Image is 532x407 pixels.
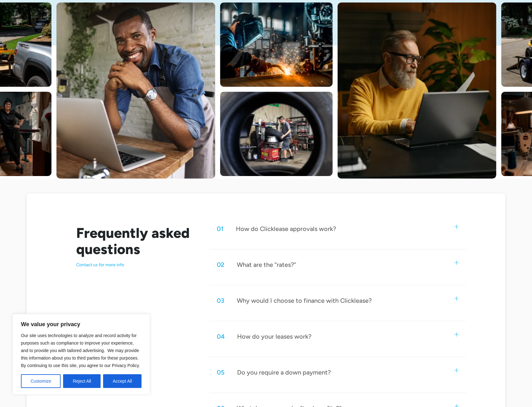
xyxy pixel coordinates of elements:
[338,2,496,179] img: Bearded man in yellow sweter typing on his laptop while sitting at his desk
[237,332,311,341] div: How do your leases work?
[217,332,225,341] div: 04
[21,374,61,388] button: Customize
[76,225,195,257] h2: Frequently asked questions
[455,225,459,229] img: small plus
[455,368,459,372] img: small plus
[220,2,333,87] img: A welder in a large mask working on a large pipe
[237,368,331,376] div: Do you require a down payment?
[237,297,372,305] div: Why would I choose to finance with Clicklease?
[217,368,225,376] div: 05
[21,321,142,328] p: We value your privacy
[76,262,195,268] p: Contact us for more info
[217,261,224,269] div: 02
[57,2,215,179] img: A smiling man in a blue shirt and apron leaning over a table with a laptop
[455,332,459,336] img: small plus
[103,374,142,388] button: Accept All
[21,333,140,368] span: Our site uses technologies to analyze and record activity for purposes such as compliance to impr...
[455,297,459,301] img: small plus
[220,92,333,176] img: A man fitting a new tire on a rim
[236,225,336,233] div: How do Clicklease approvals work?
[455,261,459,265] img: small plus
[12,314,150,395] div: We value your privacy
[237,261,296,269] div: What are the “rates?”
[217,225,223,233] div: 01
[217,297,224,305] div: 03
[63,374,101,388] button: Reject All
